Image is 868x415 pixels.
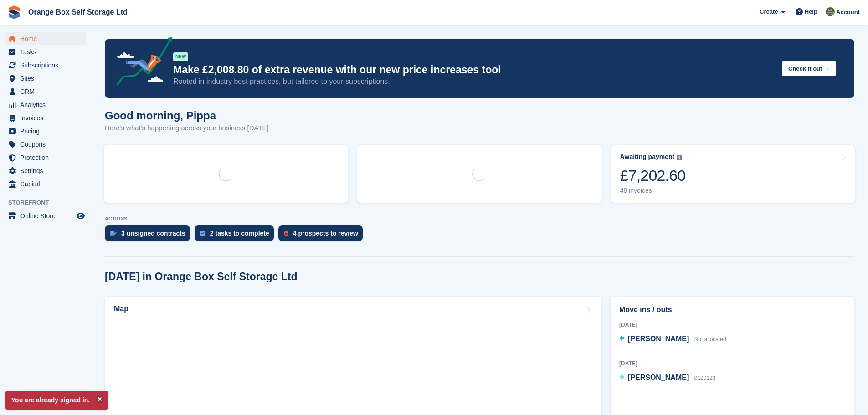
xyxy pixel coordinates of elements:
span: Analytics [20,98,75,111]
span: Pricing [20,125,75,138]
div: 3 unsigned contracts [121,230,185,237]
span: Online Store [20,210,75,222]
span: Storefront [8,198,91,207]
a: menu [5,210,86,222]
h2: [DATE] in Orange Box Self Storage Ltd [105,271,298,283]
div: 48 invoices [620,187,686,195]
a: Orange Box Self Storage Ltd [25,5,131,20]
span: Settings [20,164,75,177]
a: [PERSON_NAME] Not allocated [619,333,726,345]
a: menu [5,178,86,190]
a: Awaiting payment £7,202.60 48 invoices [611,145,855,203]
a: 4 prospects to review [278,225,367,246]
button: Check it out → [782,61,836,76]
h2: Map [114,305,128,313]
span: Coupons [20,138,75,151]
img: contract_signature_icon-13c848040528278c33f63329250d36e43548de30e8caae1d1a13099fd9432cc5.svg [110,231,117,236]
span: [PERSON_NAME] [628,335,689,343]
div: £7,202.60 [620,166,686,185]
a: menu [5,125,86,138]
span: Not allocated [694,336,726,343]
a: menu [5,151,86,164]
a: menu [5,32,86,45]
img: task-75834270c22a3079a89374b754ae025e5fb1db73e45f91037f5363f120a921f8.svg [200,231,205,236]
div: Awaiting payment [620,153,675,161]
span: Protection [20,151,75,164]
img: icon-info-grey-7440780725fd019a000dd9b08b2336e03edf1995a4989e88bcd33f0948082b44.svg [677,155,682,160]
p: Make £2,008.80 of extra revenue with our new price increases tool [173,63,775,77]
a: Preview store [75,210,86,221]
p: ACTIONS [105,216,854,222]
p: Here's what's happening across your business [DATE] [105,123,269,133]
a: menu [5,164,86,177]
a: menu [5,112,86,124]
span: Subscriptions [20,59,75,72]
a: 2 tasks to complete [195,225,278,246]
a: menu [5,138,86,151]
a: menu [5,98,86,111]
div: 2 tasks to complete [210,230,269,237]
p: Rooted in industry best practices, but tailored to your subscriptions. [173,77,775,87]
h2: Move ins / outs [619,304,846,315]
img: price-adjustments-announcement-icon-8257ccfd72463d97f412b2fc003d46551f7dbcb40ab6d574587a9cd5c0d94... [109,37,173,89]
a: menu [5,46,86,58]
img: Pippa White [826,7,835,16]
span: CRM [20,85,75,98]
div: [DATE] [619,359,846,368]
span: Account [836,8,860,17]
span: Capital [20,178,75,190]
span: Tasks [20,46,75,58]
a: menu [5,72,86,85]
span: Invoices [20,112,75,124]
div: [DATE] [619,321,846,329]
div: 4 prospects to review [293,230,358,237]
p: You are already signed in. [5,391,108,410]
h1: Good morning, Pippa [105,109,269,122]
a: [PERSON_NAME] 0120123 [619,372,715,384]
img: prospect-51fa495bee0391a8d652442698ab0144808aea92771e9ea1ae160a38d050c398.svg [284,231,288,236]
span: Help [805,7,817,16]
span: Sites [20,72,75,85]
span: Create [760,7,778,16]
span: [PERSON_NAME] [628,374,689,381]
div: NEW [173,52,188,61]
a: 3 unsigned contracts [105,225,195,246]
span: 0120123 [694,375,716,381]
img: stora-icon-8386f47178a22dfd0bd8f6a31ec36ba5ce8667c1dd55bd0f319d3a0aa187defe.svg [7,5,21,19]
a: menu [5,85,86,98]
span: Home [20,32,75,45]
a: menu [5,59,86,72]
